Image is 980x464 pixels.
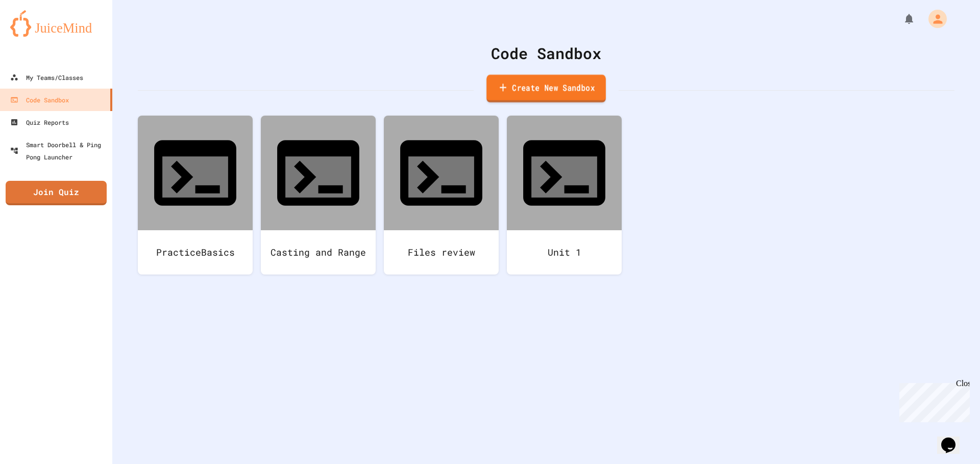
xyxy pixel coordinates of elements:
[937,423,970,454] iframe: chat widget
[507,230,622,275] div: Unit 1
[138,116,253,275] a: PracticeBasics
[261,116,376,275] a: Casting and Range
[507,116,622,275] a: Unit 1
[261,230,376,275] div: Casting and Range
[10,71,83,84] div: My Teams/Classes
[10,116,69,128] div: Quiz Reports
[138,230,253,275] div: PracticeBasics
[10,94,69,106] div: Code Sandbox
[884,10,918,28] div: My Notifications
[384,116,499,275] a: Files review
[918,7,949,31] div: My Account
[10,10,102,37] img: logo-orange.svg
[6,181,107,205] a: Join Quiz
[486,75,606,103] a: Create New Sandbox
[10,139,108,163] div: Smart Doorbell & Ping Pong Launcher
[4,4,70,65] div: Chat with us now!Close
[895,379,970,422] iframe: chat widget
[138,42,954,65] div: Code Sandbox
[384,230,499,275] div: Files review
